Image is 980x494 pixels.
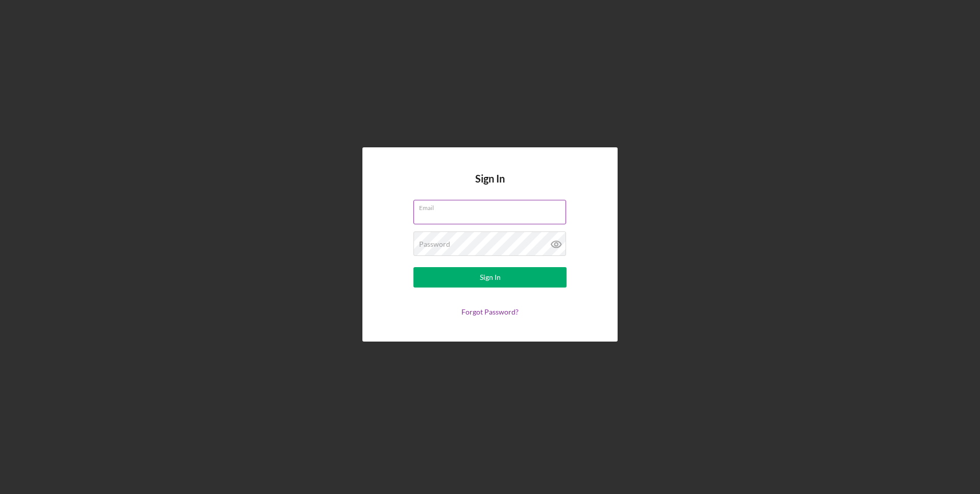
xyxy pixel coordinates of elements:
div: Sign In [480,267,501,288]
a: Forgot Password? [461,307,519,316]
label: Password [419,240,450,248]
button: Sign In [413,267,567,288]
label: Email [419,200,566,212]
h4: Sign In [475,173,505,200]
